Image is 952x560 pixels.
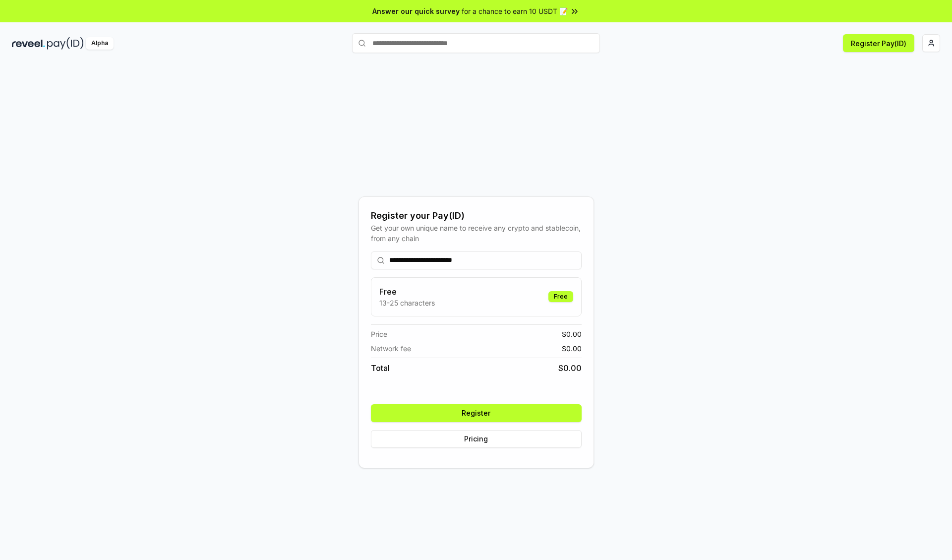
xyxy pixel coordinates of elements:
[47,37,84,50] img: pay_id
[86,37,114,50] div: Alpha
[558,362,582,374] span: $ 0.00
[462,6,568,16] span: for a chance to earn 10 USDT 📝
[371,404,582,422] button: Register
[371,329,387,339] span: Price
[562,343,582,354] span: $ 0.00
[548,291,573,302] div: Free
[371,223,582,244] div: Get your own unique name to receive any crypto and stablecoin, from any chain
[379,286,435,298] h3: Free
[379,298,435,308] p: 13-25 characters
[562,329,582,339] span: $ 0.00
[372,6,460,16] span: Answer our quick survey
[371,209,582,223] div: Register your Pay(ID)
[371,343,411,354] span: Network fee
[843,34,914,52] button: Register Pay(ID)
[371,430,582,448] button: Pricing
[12,37,45,50] img: reveel_dark
[371,362,390,374] span: Total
